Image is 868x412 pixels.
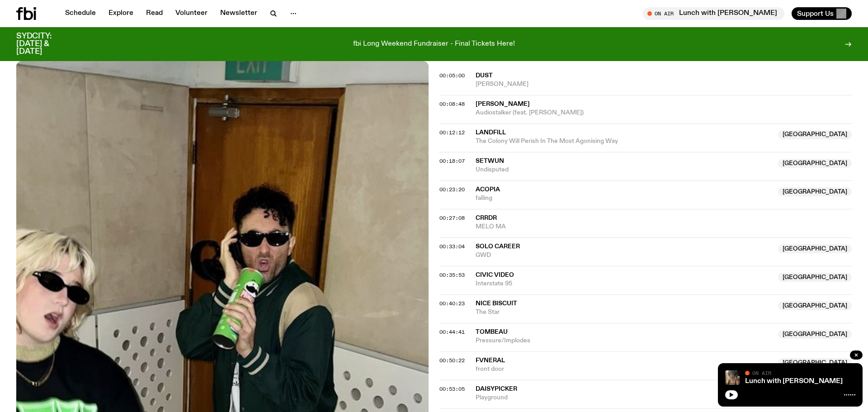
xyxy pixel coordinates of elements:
[439,73,465,78] button: 00:05:00
[476,251,773,260] span: GWD
[778,244,852,253] span: [GEOGRAPHIC_DATA]
[476,300,517,307] span: Nice Biscuit
[439,357,465,364] span: 00:50:22
[476,329,508,335] span: Tombeau
[797,9,834,18] span: Support Us
[476,101,530,107] span: [PERSON_NAME]
[778,301,852,310] span: [GEOGRAPHIC_DATA]
[476,272,514,278] span: Civic Video
[439,187,465,192] button: 00:23:20
[141,7,168,20] a: Read
[476,215,497,221] span: CRRDR
[439,157,465,165] span: 00:18:07
[439,301,465,306] button: 00:40:23
[439,216,465,221] button: 00:27:08
[103,7,139,20] a: Explore
[792,7,852,20] button: Support Us
[476,129,506,136] span: Landfill
[215,7,263,20] a: Newsletter
[439,46,852,62] h2: Tracklist
[778,330,852,339] span: [GEOGRAPHIC_DATA]
[476,365,773,374] span: front door
[476,72,493,79] span: dust
[439,243,465,250] span: 00:33:04
[778,130,852,139] span: [GEOGRAPHIC_DATA]
[16,33,74,56] h3: SYDCITY: [DATE] & [DATE]
[439,130,465,135] button: 00:12:12
[476,194,773,203] span: falling
[476,386,517,392] span: Daisypicker
[476,279,773,288] span: Interstate 95
[476,137,773,146] span: The Colony Will Perish In The Most Agonising Way
[476,80,852,89] span: [PERSON_NAME]
[439,129,465,136] span: 00:12:12
[752,370,771,376] span: On Air
[439,271,465,279] span: 00:35:53
[476,243,520,250] span: Solo Career
[439,72,465,79] span: 00:05:00
[439,159,465,164] button: 00:18:07
[439,387,465,392] button: 00:53:05
[439,328,465,336] span: 00:44:41
[745,378,843,385] a: Lunch with [PERSON_NAME]
[439,300,465,307] span: 00:40:23
[643,7,784,20] button: On AirLunch with [PERSON_NAME]
[170,7,213,20] a: Volunteer
[778,187,852,196] span: [GEOGRAPHIC_DATA]
[778,159,852,168] span: [GEOGRAPHIC_DATA]
[476,308,773,317] span: The Star
[476,109,852,117] span: Audiostalker (feat. [PERSON_NAME])
[439,100,465,108] span: 00:08:48
[778,358,852,367] span: [GEOGRAPHIC_DATA]
[439,385,465,393] span: 00:53:05
[439,186,465,193] span: 00:23:20
[439,358,465,363] button: 00:50:22
[476,223,852,231] span: MELO MA
[476,336,773,345] span: Pressure/Implodes
[476,186,500,193] span: Acopia
[476,158,504,164] span: Setwun
[60,7,101,20] a: Schedule
[439,330,465,335] button: 00:44:41
[476,393,773,402] span: Playground
[476,357,505,364] span: FVNERAL
[778,273,852,282] span: [GEOGRAPHIC_DATA]
[439,273,465,278] button: 00:35:53
[439,102,465,107] button: 00:08:48
[439,214,465,222] span: 00:27:08
[439,244,465,249] button: 00:33:04
[353,40,515,48] p: fbi Long Weekend Fundraiser - Final Tickets Here!
[476,166,773,174] span: Undisputed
